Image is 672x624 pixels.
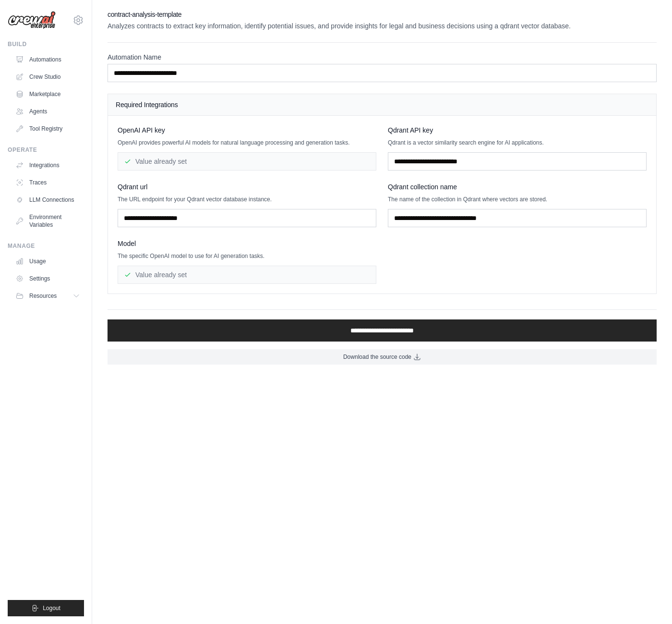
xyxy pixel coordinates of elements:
[116,100,648,110] h4: Required Integrations
[388,125,433,135] span: Qdrant API key
[8,40,84,48] div: Build
[12,175,84,190] a: Traces
[12,52,84,67] a: Automations
[118,125,165,135] span: OpenAI API key
[12,254,84,269] a: Usage
[8,242,84,250] div: Manage
[118,182,147,192] span: Qdrant url
[108,21,657,31] p: Analyzes contracts to extract key information, identify potential issues, and provide insights fo...
[8,146,84,154] div: Operate
[12,69,84,85] a: Crew Studio
[8,11,56,29] img: Logo
[108,52,657,62] label: Automation Name
[43,604,60,612] span: Logout
[118,196,376,203] p: The URL endpoint for your Qdrant vector database instance.
[12,271,84,286] a: Settings
[12,104,84,119] a: Agents
[388,139,647,147] p: Qdrant is a vector similarity search engine for AI applications.
[12,121,84,136] a: Tool Registry
[118,152,376,171] div: Value already set
[12,158,84,173] a: Integrations
[12,192,84,208] a: LLM Connections
[388,182,457,192] span: Qdrant collection name
[108,10,657,19] h2: contract-analysis-template
[118,239,136,248] span: Model
[388,196,647,203] p: The name of the collection in Qdrant where vectors are stored.
[118,266,376,284] div: Value already set
[29,292,57,300] span: Resources
[118,252,376,260] p: The specific OpenAI model to use for AI generation tasks.
[12,288,84,304] button: Resources
[108,349,657,365] a: Download the source code
[343,353,411,361] span: Download the source code
[8,600,84,616] button: Logout
[12,86,84,102] a: Marketplace
[12,209,84,232] a: Environment Variables
[118,139,376,147] p: OpenAI provides powerful AI models for natural language processing and generation tasks.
